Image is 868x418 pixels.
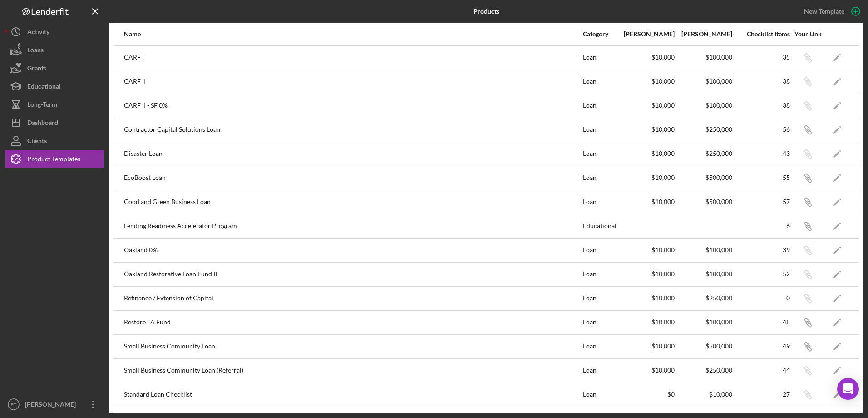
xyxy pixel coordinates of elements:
div: Refinance / Extension of Capital [124,287,582,310]
div: 43 [733,150,790,157]
div: $10,000 [618,343,675,350]
div: $100,000 [676,246,732,254]
div: $0 [618,391,675,398]
div: 49 [733,343,790,350]
div: Loan [583,239,617,262]
button: Grants [5,59,104,77]
div: $250,000 [676,294,732,302]
div: $100,000 [676,78,732,85]
div: $500,000 [676,343,732,350]
button: ET[PERSON_NAME] [5,395,104,413]
button: Dashboard [5,114,104,132]
div: $100,000 [676,270,732,278]
div: $10,000 [618,54,675,61]
div: Loan [583,95,617,117]
div: Loan [583,335,617,358]
div: 55 [733,174,790,181]
button: Clients [5,132,104,150]
button: Activity [5,23,104,41]
div: Dashboard [27,114,58,134]
div: Product Templates [27,150,80,170]
div: 27 [733,391,790,398]
div: $10,000 [676,391,732,398]
div: $250,000 [676,150,732,157]
div: CARF I [124,46,582,69]
div: CARF II - SF 0% [124,95,582,117]
div: Small Business Community Loan (Referral) [124,359,582,382]
div: $100,000 [676,54,732,61]
div: Loan [583,287,617,310]
div: Lending Readiness Accelerator Program [124,215,582,238]
div: Loan [583,119,617,141]
div: $10,000 [618,102,675,109]
div: Disaster Loan [124,143,582,165]
div: $10,000 [618,294,675,302]
div: $10,000 [618,367,675,374]
div: $250,000 [676,367,732,374]
div: $500,000 [676,174,732,181]
div: Loan [583,311,617,334]
div: Loan [583,167,617,189]
div: $10,000 [618,126,675,133]
div: Standard Loan Checklist [124,383,582,406]
div: EcoBoost Loan [124,167,582,189]
button: New Template [799,5,863,18]
div: 0 [733,294,790,302]
button: Educational [5,77,104,95]
div: Good and Green Business Loan [124,191,582,214]
div: CARF II [124,70,582,93]
div: Educational [27,77,61,98]
div: Loan [583,263,617,286]
div: 38 [733,102,790,109]
div: 52 [733,270,790,278]
a: Long-Term [5,95,104,114]
div: Long-Term [27,95,57,116]
div: Grants [27,59,46,80]
div: 38 [733,78,790,85]
div: Restore LA Fund [124,311,582,334]
div: [PERSON_NAME] [676,30,732,38]
button: Product Templates [5,150,104,168]
div: $250,000 [676,126,732,133]
b: Products [473,8,499,15]
div: [PERSON_NAME] [23,395,82,416]
div: Loan [583,70,617,93]
div: $100,000 [676,318,732,326]
div: Loan [583,46,617,69]
div: Small Business Community Loan [124,335,582,358]
div: 57 [733,198,790,205]
div: Clients [27,132,47,152]
div: Open Intercom Messenger [837,378,859,400]
div: $10,000 [618,270,675,278]
div: $10,000 [618,174,675,181]
div: Name [124,30,582,38]
div: Category [583,30,617,38]
div: $10,000 [618,318,675,326]
div: [PERSON_NAME] [618,30,675,38]
div: 35 [733,54,790,61]
button: Loans [5,41,104,59]
div: New Template [804,5,844,18]
div: Oakland 0% [124,239,582,262]
div: 56 [733,126,790,133]
div: Contractor Capital Solutions Loan [124,119,582,141]
div: Educational [583,215,617,238]
div: Activity [27,23,49,43]
div: Your Link [791,30,825,38]
div: Loan [583,191,617,214]
div: Loan [583,359,617,382]
div: $10,000 [618,78,675,85]
div: Checklist Items [733,30,790,38]
div: Loan [583,383,617,406]
div: 48 [733,318,790,326]
div: $100,000 [676,102,732,109]
div: $500,000 [676,198,732,205]
div: 39 [733,246,790,254]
